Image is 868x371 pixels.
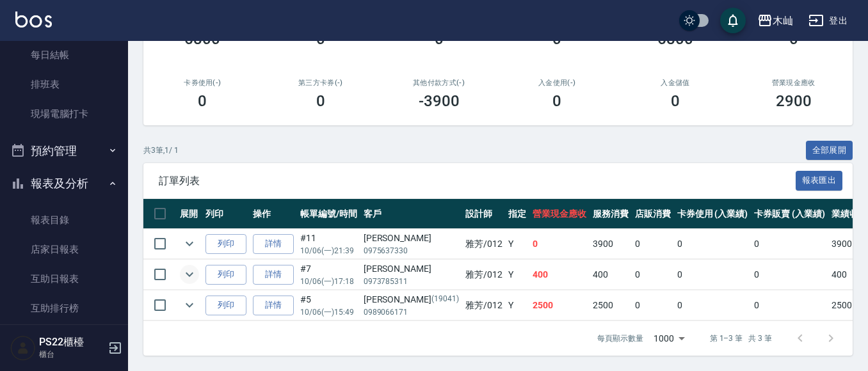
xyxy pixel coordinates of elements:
a: 報表目錄 [5,205,123,235]
th: 營業現金應收 [529,199,590,229]
span: 訂單列表 [159,175,796,187]
td: 雅芳 /012 [462,290,506,320]
button: 列印 [205,234,246,254]
h2: 第三方卡券(-) [277,79,365,87]
button: 預約管理 [5,134,123,168]
h2: 其他付款方式(-) [395,79,483,87]
div: [PERSON_NAME] [364,293,459,306]
td: 2500 [529,290,590,320]
th: 設計師 [462,199,506,229]
button: expand row [180,265,199,284]
td: 0 [751,229,828,259]
p: 0989066171 [364,306,459,318]
td: 0 [751,290,828,320]
a: 排班表 [5,70,123,99]
td: 3900 [590,229,632,259]
p: 共 3 筆, 1 / 1 [143,145,179,156]
td: 400 [529,260,590,290]
p: 10/06 (一) 17:18 [300,276,357,287]
td: #5 [297,290,360,320]
div: 1000 [648,321,689,356]
div: [PERSON_NAME] [364,232,459,245]
td: 0 [674,260,751,290]
h2: 卡券使用(-) [159,79,246,87]
th: 卡券販賣 (入業績) [751,199,828,229]
p: 第 1–3 筆 共 3 筆 [710,333,772,344]
button: 登出 [803,9,853,33]
p: 10/06 (一) 15:49 [300,306,357,318]
button: 列印 [205,296,246,315]
a: 報表匯出 [796,174,843,186]
td: 雅芳 /012 [462,229,506,259]
h3: 0 [552,92,561,110]
td: Y [505,260,529,290]
td: 0 [632,229,674,259]
a: 店家日報表 [5,235,123,264]
button: 報表匯出 [796,171,843,191]
p: (19041) [431,293,459,306]
h3: 0 [198,92,207,110]
th: 操作 [250,199,297,229]
td: 400 [590,260,632,290]
th: 指定 [505,199,529,229]
td: 0 [674,229,751,259]
h2: 入金儲值 [632,79,719,87]
th: 帳單編號/時間 [297,199,360,229]
a: 互助日報表 [5,264,123,294]
td: #7 [297,260,360,290]
td: Y [505,229,529,259]
th: 服務消費 [590,199,632,229]
td: 0 [529,229,590,259]
div: [PERSON_NAME] [364,262,459,276]
a: 詳情 [253,234,294,254]
a: 詳情 [253,296,294,315]
p: 0973785311 [364,276,459,287]
h3: 0 [316,92,325,110]
h3: 2900 [776,92,812,110]
h2: 入金使用(-) [513,79,601,87]
p: 櫃台 [39,349,104,360]
td: 雅芳 /012 [462,260,506,290]
button: 列印 [205,265,246,285]
button: 木屾 [752,8,798,34]
td: 0 [751,260,828,290]
div: 木屾 [773,13,793,29]
img: Logo [15,12,52,28]
td: 2500 [590,290,632,320]
button: 全部展開 [806,141,853,161]
button: expand row [180,234,199,253]
img: Person [10,335,36,361]
td: 0 [632,260,674,290]
p: 每頁顯示數量 [597,333,643,344]
button: save [720,8,746,33]
th: 客戶 [360,199,462,229]
td: 0 [632,290,674,320]
button: expand row [180,296,199,315]
p: 10/06 (一) 21:39 [300,245,357,257]
h5: PS22櫃檯 [39,336,104,349]
h2: 營業現金應收 [750,79,837,87]
th: 卡券使用 (入業績) [674,199,751,229]
a: 每日結帳 [5,40,123,70]
a: 互助排行榜 [5,294,123,323]
h3: 0 [671,92,680,110]
td: #11 [297,229,360,259]
button: 報表及分析 [5,167,123,200]
th: 店販消費 [632,199,674,229]
td: Y [505,290,529,320]
th: 列印 [202,199,250,229]
a: 全店業績分析表 [5,324,123,353]
th: 展開 [177,199,202,229]
td: 0 [674,290,751,320]
p: 0975637330 [364,245,459,257]
a: 現場電腦打卡 [5,99,123,129]
h3: -3900 [419,92,460,110]
a: 詳情 [253,265,294,285]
